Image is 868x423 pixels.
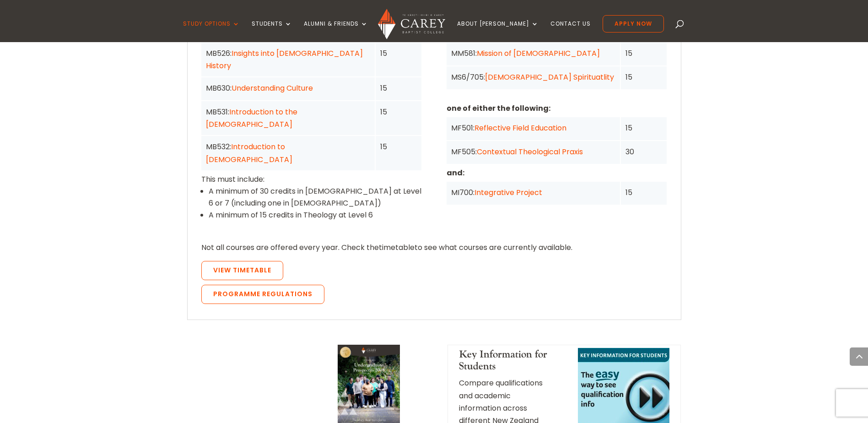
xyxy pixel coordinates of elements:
[474,187,542,198] a: Integrative Project
[447,102,667,114] p: one of either the following:
[380,106,417,118] div: 15
[625,146,662,158] div: 30
[206,82,370,94] div: MB630:
[625,71,662,83] div: 15
[451,71,615,83] div: MS6/705:
[183,21,240,42] a: Study Options
[380,47,417,60] div: 15
[477,146,583,157] a: Contextual Theological Praxis
[206,107,297,130] a: Introduction to the [DEMOGRAPHIC_DATA]
[201,242,379,253] span: Not all courses are offered every year. Check the
[451,122,615,134] div: MF501:
[209,209,421,221] li: A minimum of 15 credits in Theology at Level 6
[474,123,566,133] a: Reflective Field Education
[206,141,370,165] div: MB532:
[232,83,313,93] a: Understanding Culture
[206,47,370,72] div: MB526:
[252,21,292,42] a: Students
[451,146,615,158] div: MF505:
[201,285,324,304] a: Programme Regulations
[451,186,615,199] div: MI700:
[625,122,662,134] div: 15
[550,21,591,42] a: Contact Us
[201,174,264,184] span: This must include:
[206,106,370,130] div: MB531:
[209,185,421,209] li: A minimum of 30 credits in [DEMOGRAPHIC_DATA] at Level 6 or 7 (including one in [DEMOGRAPHIC_DATA])
[603,15,664,33] a: Apply Now
[415,242,572,253] span: to see what courses are currently available.
[477,48,600,59] a: Mission of [DEMOGRAPHIC_DATA]
[451,47,615,60] div: MM581:
[457,21,539,42] a: About [PERSON_NAME]
[201,261,283,280] a: View Timetable
[459,348,553,377] h4: Key Information for Students
[206,141,292,164] a: Introduction to [DEMOGRAPHIC_DATA]
[380,82,417,94] div: 15
[625,186,662,199] div: 15
[485,72,614,82] a: [DEMOGRAPHIC_DATA] Spirituatlity
[304,21,368,42] a: Alumni & Friends
[206,48,363,71] a: Insights into [DEMOGRAPHIC_DATA] History
[625,47,662,60] div: 15
[378,9,445,39] img: Carey Baptist College
[447,167,667,179] p: and:
[380,141,417,153] div: 15
[213,266,271,275] span: View Timetable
